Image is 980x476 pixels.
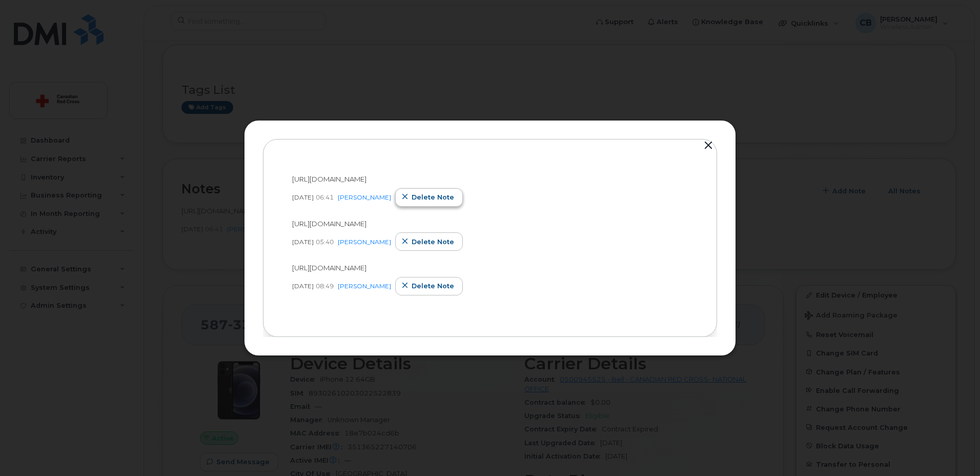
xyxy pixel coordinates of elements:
span: Delete note [412,192,454,202]
span: 08:49 [316,282,334,290]
button: Delete note [395,277,463,295]
span: [DATE] [292,237,314,246]
button: Delete note [395,188,463,207]
span: [DATE] [292,282,314,290]
span: Delete note [412,281,454,291]
span: [URL][DOMAIN_NAME] [292,264,366,272]
a: [PERSON_NAME] [338,282,391,290]
span: 05:40 [316,237,334,246]
span: [DATE] [292,193,314,202]
span: [URL][DOMAIN_NAME] [292,175,366,183]
a: [PERSON_NAME] [338,238,391,246]
span: Delete note [412,237,454,247]
span: [URL][DOMAIN_NAME] [292,220,366,228]
span: 06:41 [316,193,334,202]
button: Delete note [395,232,463,251]
a: [PERSON_NAME] [338,193,391,201]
